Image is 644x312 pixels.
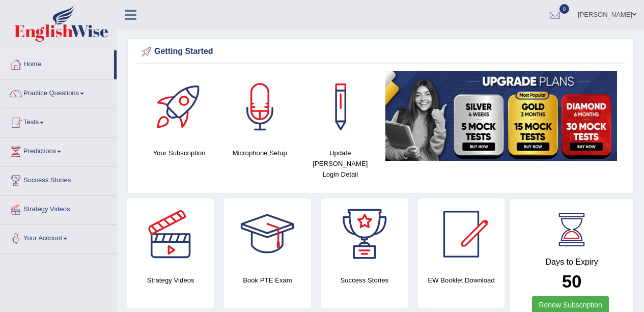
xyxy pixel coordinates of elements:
h4: Days to Expiry [521,258,622,267]
a: Your Account [1,224,117,250]
img: small5.jpg [385,71,617,161]
div: Getting Started [139,44,622,60]
a: Tests [1,108,117,134]
h4: Book PTE Exam [224,275,311,286]
h4: Strategy Videos [127,275,214,286]
h4: Success Stories [321,275,408,286]
b: 50 [562,271,582,291]
a: Home [1,50,114,76]
h4: Update [PERSON_NAME] Login Detail [305,148,375,180]
a: Strategy Videos [1,195,117,221]
a: Success Stories [1,166,117,192]
a: Predictions [1,137,117,163]
span: 0 [559,4,570,14]
h4: Microphone Setup [225,148,295,158]
a: Practice Questions [1,79,117,105]
h4: EW Booklet Download [418,275,505,286]
h4: Your Subscription [144,148,214,158]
